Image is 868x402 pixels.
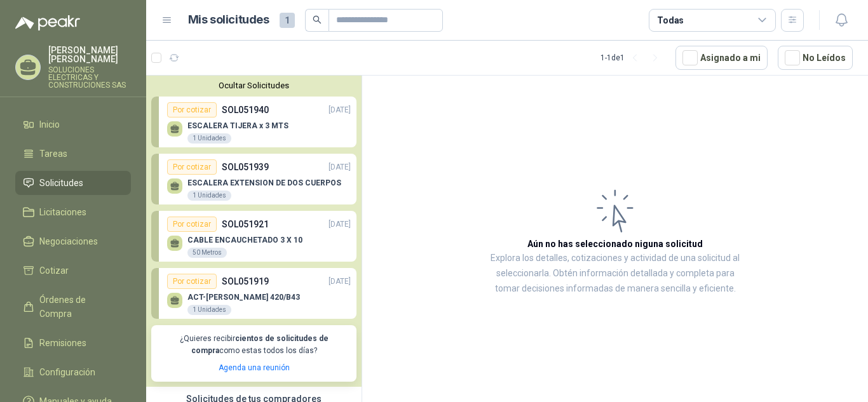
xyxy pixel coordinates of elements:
[151,97,356,147] a: Por cotizarSOL051940[DATE] ESCALERA TIJERA x 3 MTS1 Unidades
[15,288,131,326] a: Órdenes de Compra
[675,46,768,70] button: Asignado a mi
[167,159,217,175] div: Por cotizar
[39,205,86,219] span: Licitaciones
[187,133,231,144] div: 1 Unidades
[39,293,119,321] span: Órdenes de Compra
[39,234,98,248] span: Negociaciones
[187,248,227,258] div: 50 Metros
[187,191,231,201] div: 1 Unidades
[39,264,69,278] span: Cotizar
[39,147,67,161] span: Tareas
[188,11,269,29] h1: Mis solicitudes
[39,336,86,350] span: Remisiones
[219,363,290,372] a: Agenda una reunión
[48,66,131,89] p: SOLUCIONES ELECTRICAS Y CONSTRUCIONES SAS
[151,268,356,319] a: Por cotizarSOL051919[DATE] ACT-[PERSON_NAME] 420/B431 Unidades
[15,331,131,355] a: Remisiones
[489,251,741,297] p: Explora los detalles, cotizaciones y actividad de una solicitud al seleccionarla. Obtén informaci...
[329,276,351,288] p: [DATE]
[146,76,362,387] div: Ocultar SolicitudesPor cotizarSOL051940[DATE] ESCALERA TIJERA x 3 MTS1 UnidadesPor cotizarSOL0519...
[222,160,269,174] p: SOL051939
[167,102,217,117] div: Por cotizar
[187,305,231,315] div: 1 Unidades
[15,112,131,137] a: Inicio
[187,178,341,187] p: ESCALERA EXTENSION DE DOS CUERPOS
[778,46,853,70] button: No Leídos
[329,161,351,173] p: [DATE]
[187,121,288,130] p: ESCALERA TIJERA x 3 MTS
[15,360,131,384] a: Configuración
[39,365,95,379] span: Configuración
[15,142,131,166] a: Tareas
[151,81,356,90] button: Ocultar Solicitudes
[527,237,703,251] h3: Aún no has seleccionado niguna solicitud
[313,15,322,24] span: search
[222,217,269,231] p: SOL051921
[48,46,131,64] p: [PERSON_NAME] [PERSON_NAME]
[167,217,217,232] div: Por cotizar
[15,15,80,30] img: Logo peakr
[191,334,329,355] b: cientos de solicitudes de compra
[15,200,131,224] a: Licitaciones
[15,229,131,253] a: Negociaciones
[657,13,684,27] div: Todas
[167,274,217,289] div: Por cotizar
[222,274,269,288] p: SOL051919
[39,176,83,190] span: Solicitudes
[329,218,351,231] p: [DATE]
[151,154,356,204] a: Por cotizarSOL051939[DATE] ESCALERA EXTENSION DE DOS CUERPOS1 Unidades
[600,48,665,68] div: 1 - 1 de 1
[222,103,269,117] p: SOL051940
[280,13,295,28] span: 1
[39,117,60,131] span: Inicio
[15,171,131,195] a: Solicitudes
[187,236,302,245] p: CABLE ENCAUCHETADO 3 X 10
[15,258,131,283] a: Cotizar
[329,104,351,116] p: [DATE]
[187,293,300,302] p: ACT-[PERSON_NAME] 420/B43
[151,211,356,262] a: Por cotizarSOL051921[DATE] CABLE ENCAUCHETADO 3 X 1050 Metros
[159,333,349,357] p: ¿Quieres recibir como estas todos los días?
